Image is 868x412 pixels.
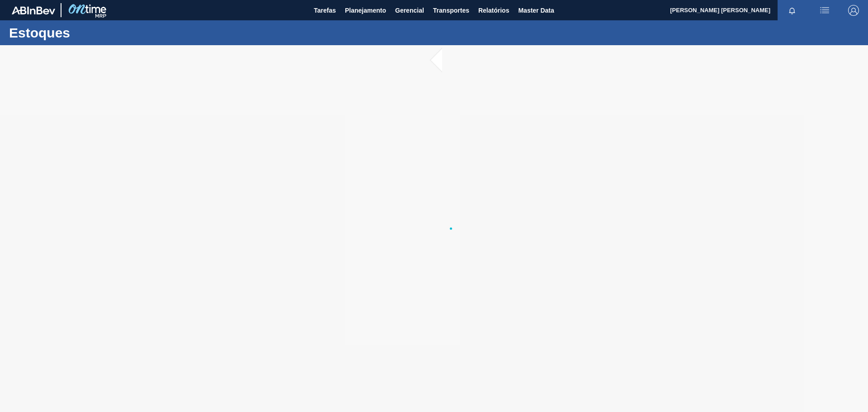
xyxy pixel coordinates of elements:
h1: Estoques [9,28,170,38]
img: userActions [819,5,830,16]
span: Planejamento [345,5,386,16]
span: Relatórios [478,5,509,16]
span: Gerencial [395,5,424,16]
span: Transportes [433,5,469,16]
span: Tarefas [314,5,336,16]
button: Notificações [778,4,807,17]
img: TNhmsLtSVTkK8tSr43FrP2fwEKptu5GPRR3wAAAABJRU5ErkJggg== [12,6,55,14]
img: Logout [848,5,859,16]
span: Master Data [518,5,554,16]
